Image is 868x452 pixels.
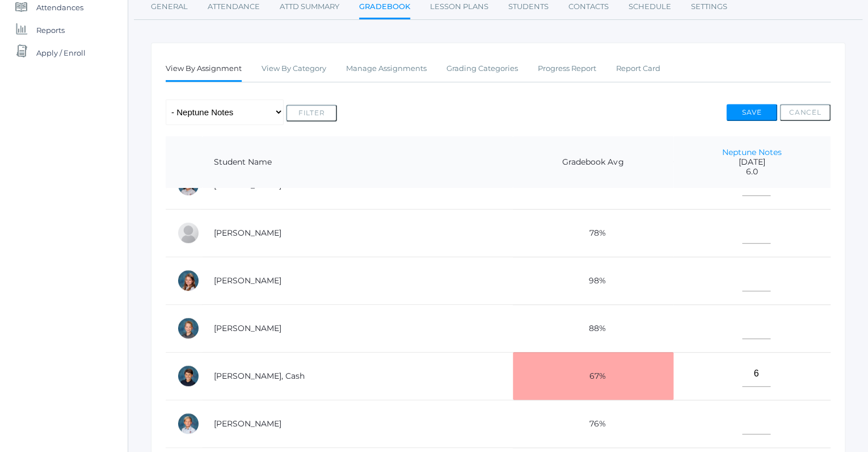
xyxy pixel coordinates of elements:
[726,104,777,121] button: Save
[286,104,337,122] button: Filter
[779,104,831,121] button: Cancel
[177,317,200,340] div: Grant Hein
[214,323,281,333] a: [PERSON_NAME]
[513,304,673,352] td: 88%
[538,57,596,80] a: Progress Report
[36,41,86,64] span: Apply / Enroll
[262,57,326,80] a: View By Category
[203,136,513,189] th: Student Name
[177,221,200,244] div: Wyatt Ferris
[446,57,518,80] a: Grading Categories
[214,275,281,286] a: [PERSON_NAME]
[166,57,242,82] a: View By Assignment
[513,136,673,189] th: Gradebook Avg
[722,147,782,157] a: Neptune Notes
[616,57,660,80] a: Report Card
[685,157,819,167] span: [DATE]
[177,412,200,435] div: Peter Laubacher
[346,57,427,80] a: Manage Assignments
[513,209,673,257] td: 78%
[214,371,305,381] a: [PERSON_NAME], Cash
[685,167,819,177] span: 6.0
[513,257,673,304] td: 98%
[177,365,200,387] div: Cash Kilian
[177,269,200,292] div: Louisa Hamilton
[513,400,673,447] td: 76%
[36,19,65,41] span: Reports
[214,228,281,238] a: [PERSON_NAME]
[513,352,673,400] td: 67%
[214,418,281,429] a: [PERSON_NAME]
